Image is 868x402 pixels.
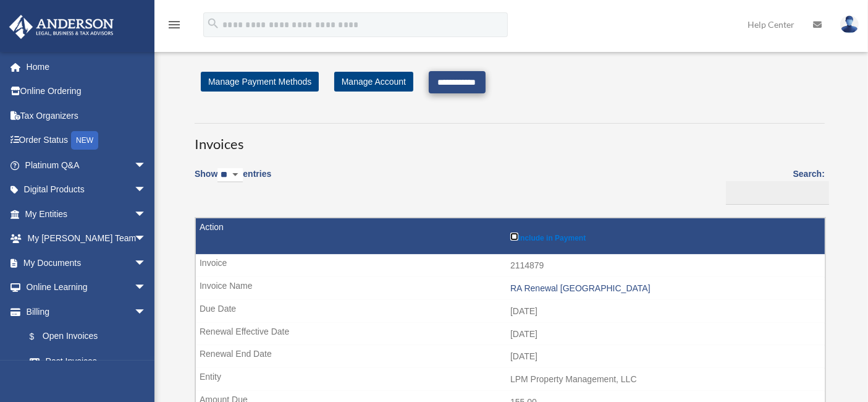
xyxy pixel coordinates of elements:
[167,17,182,32] i: menu
[196,323,825,346] td: [DATE]
[195,123,825,154] h3: Invoices
[196,368,825,391] td: LPM Property Management, LLC
[134,202,159,227] span: arrow_drop_down
[9,128,165,153] a: Order StatusNEW
[726,181,829,205] input: Search:
[9,226,165,251] a: My [PERSON_NAME] Teamarrow_drop_down
[17,349,159,374] a: Past Invoices
[6,15,117,39] img: Anderson Advisors Platinum Portal
[196,254,825,278] td: 2114879
[217,168,243,182] select: Showentries
[722,166,825,205] label: Search:
[134,299,159,325] span: arrow_drop_down
[9,177,165,202] a: Digital Productsarrow_drop_down
[9,79,165,104] a: Online Ordering
[510,233,518,241] input: Include in Payment
[196,300,825,323] td: [DATE]
[36,329,43,344] span: $
[196,345,825,369] td: [DATE]
[9,299,159,324] a: Billingarrow_drop_down
[9,202,165,226] a: My Entitiesarrow_drop_down
[9,153,165,177] a: Platinum Q&Aarrow_drop_down
[167,22,182,32] a: menu
[201,72,319,92] a: Manage Payment Methods
[195,166,271,195] label: Show entries
[9,275,165,300] a: Online Learningarrow_drop_down
[840,15,859,33] img: User Pic
[134,275,159,301] span: arrow_drop_down
[206,17,220,30] i: search
[134,226,159,252] span: arrow_drop_down
[334,72,413,92] a: Manage Account
[134,250,159,276] span: arrow_drop_down
[9,103,165,128] a: Tax Organizers
[510,230,819,242] label: Include in Payment
[134,153,159,178] span: arrow_drop_down
[9,54,165,79] a: Home
[134,177,159,203] span: arrow_drop_down
[510,283,819,294] div: RA Renewal [GEOGRAPHIC_DATA]
[9,250,165,275] a: My Documentsarrow_drop_down
[17,324,153,349] a: $Open Invoices
[71,131,98,150] div: NEW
